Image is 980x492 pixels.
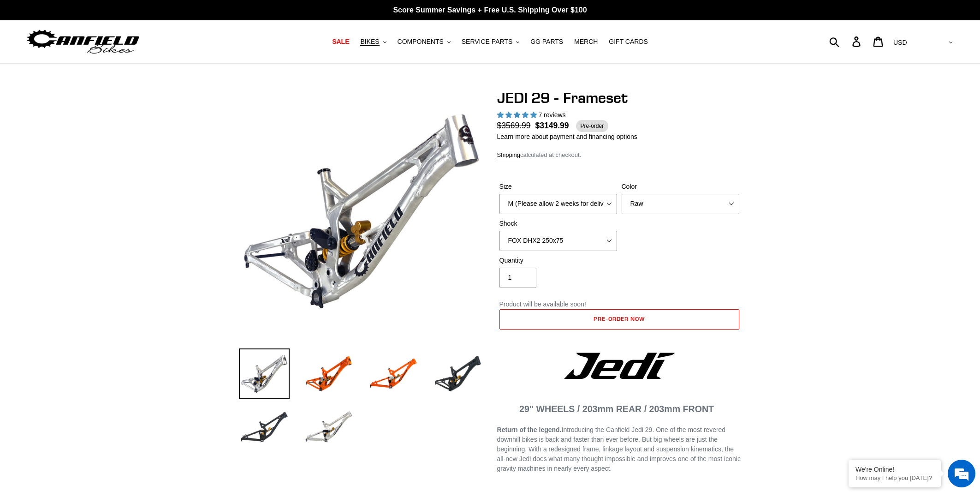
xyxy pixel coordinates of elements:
b: Return of the legend. [497,426,562,433]
a: GG PARTS [526,36,568,48]
button: SERVICE PARTS [457,36,524,48]
a: SALE [327,36,354,48]
p: Product will be available soon! [499,300,739,309]
a: GIFT CARDS [604,36,653,48]
span: MERCH [574,38,598,46]
div: calculated at checkout. [497,150,742,160]
label: Color [622,182,739,192]
img: Load image into Gallery viewer, JEDI 29 - Frameset [368,348,419,399]
span: Pre-order now [594,315,644,322]
span: GIFT CARDS [609,38,648,46]
button: COMPONENTS [393,36,455,48]
img: Canfield Bikes [25,27,141,56]
span: $3149.99 [535,120,569,132]
label: Shock [499,219,617,228]
img: Load image into Gallery viewer, JEDI 29 - Frameset [303,402,354,453]
span: SERVICE PARTS [462,38,512,46]
span: 7 reviews [538,111,565,119]
label: Quantity [499,256,617,265]
span: Pre-order [576,120,609,132]
img: Load image into Gallery viewer, JEDI 29 - Frameset [433,348,483,399]
button: BIKES [356,36,391,48]
label: Size [499,182,617,192]
img: Load image into Gallery viewer, JEDI 29 - Frameset [239,402,290,453]
input: Search [834,31,858,52]
a: Shipping [497,151,521,159]
img: Load image into Gallery viewer, JEDI 29 - Frameset [239,348,290,399]
h1: JEDI 29 - Frameset [497,89,742,107]
span: GG PARTS [530,38,563,46]
p: How may I help you today? [855,474,934,481]
img: Load image into Gallery viewer, JEDI 29 - Frameset [303,348,354,399]
span: 5.00 stars [497,111,539,119]
span: BIKES [360,38,379,46]
a: Learn more about payment and financing options [497,133,637,140]
span: SALE [332,38,349,46]
span: $3569.99 [497,120,535,132]
button: Add to cart [499,309,739,330]
a: MERCH [570,36,602,48]
span: 29" WHEELS / 203mm REAR / 203mm FRONT [519,404,714,414]
span: COMPONENTS [398,38,444,46]
div: We're Online! [855,466,934,473]
span: Introducing the Canfield Jedi 29. One of the most revered downhill bikes is back and faster than ... [497,426,741,472]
